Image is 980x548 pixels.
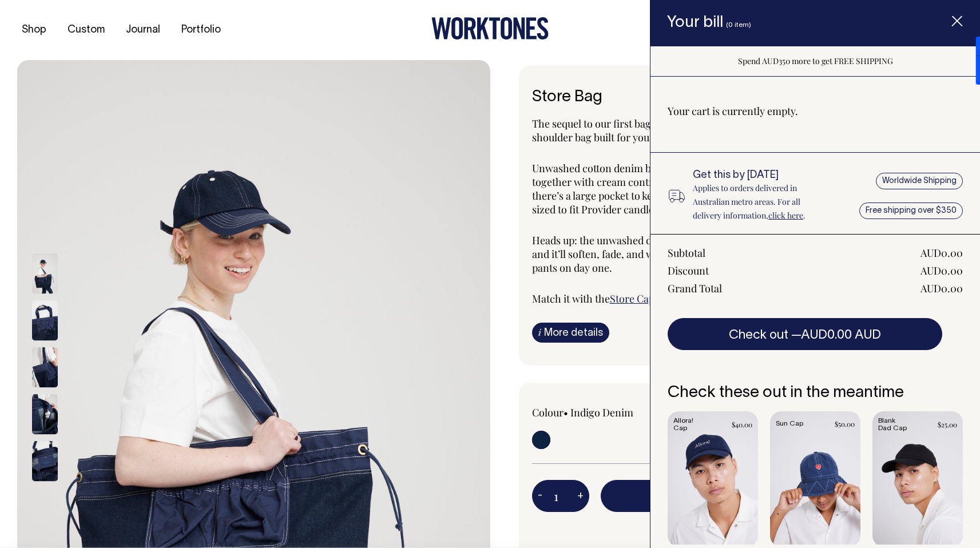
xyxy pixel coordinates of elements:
[668,104,963,118] p: Your cart is currently empty.
[532,485,548,507] button: -
[921,264,963,277] div: AUD0.00
[177,21,225,39] a: Portfolio
[921,281,963,295] div: AUD0.00
[668,384,963,402] h6: Check these out in the meantime
[693,181,828,223] p: Applies to orders delivered in Australian metro areas. For all delivery information, .
[921,246,963,260] div: AUD0.00
[532,406,690,419] div: Colour
[768,210,803,221] a: click here
[668,264,709,277] div: Discount
[668,281,722,295] div: Grand Total
[668,246,705,260] div: Subtotal
[532,233,916,275] span: Heads up: the unwashed denim may rub or bleed, especially early on, but give it time and it’ll so...
[693,170,828,181] h6: Get this by [DATE]
[532,292,657,305] span: Match it with the .
[538,326,541,338] span: i
[17,21,51,39] a: Shop
[570,406,633,419] label: Indigo Denim
[532,161,921,216] span: Unwashed cotton denim body, cotton ripstop straps, pockets and closure, all held together with cr...
[601,519,927,533] span: Spend AUD350 more to get FREE SHIPPING
[601,480,927,512] button: Add to bill —$120.00 AUD
[532,117,674,130] span: The sequel to our first bag with
[32,301,58,341] img: indigo-denim
[121,21,165,39] a: Journal
[532,323,609,343] a: iMore details
[32,442,58,482] img: indigo-denim
[801,329,881,341] span: AUD0.00 AUD
[726,22,751,28] span: (0 item)
[32,395,58,435] img: indigo-denim
[63,21,109,39] a: Custom
[532,117,908,144] span: is a generous shoulder bag built for your daily rounds.
[532,89,927,106] h6: Store Bag
[572,485,589,507] button: +
[32,254,58,294] img: indigo-denim
[738,55,893,66] span: Spend AUD350 more to get FREE SHIPPING
[32,348,58,388] img: indigo-denim
[564,406,568,419] span: •
[610,292,654,305] a: Store Cap
[668,318,942,350] button: Check out —AUD0.00 AUD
